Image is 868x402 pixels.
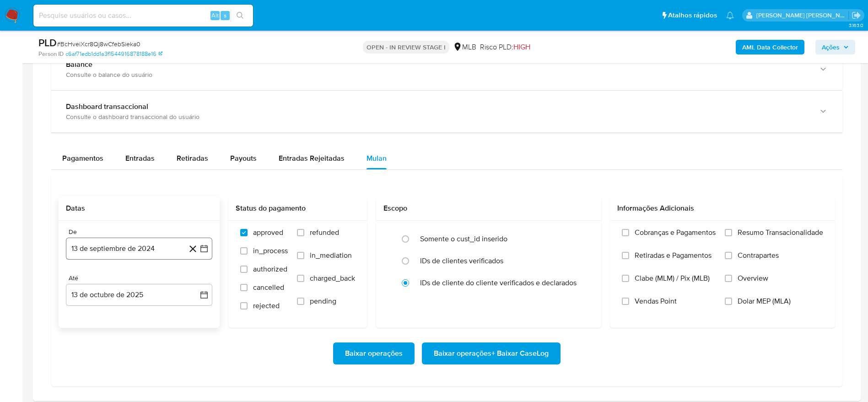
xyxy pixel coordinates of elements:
[231,9,249,22] button: search-icon
[822,40,840,54] span: Ações
[211,11,219,20] span: Alt
[65,50,162,58] a: c6af71edb1dd1a3f1544916878188e16
[38,35,57,50] b: PLD
[480,42,530,52] span: Risco PLD:
[453,42,476,52] div: MLB
[736,40,804,54] button: AML Data Collector
[815,40,855,54] button: Ações
[668,11,717,20] span: Atalhos rápidos
[742,40,798,54] b: AML Data Collector
[363,41,449,54] p: OPEN - IN REVIEW STAGE I
[852,11,861,20] a: Sair
[38,50,64,58] b: Person ID
[57,39,140,49] span: # BcHveiXcr8Qj8wCfebSieka0
[756,11,849,20] p: lucas.santiago@mercadolivre.com
[726,11,734,19] a: Notificações
[513,42,530,52] span: HIGH
[849,22,863,29] span: 3.163.0
[33,10,253,22] input: Pesquise usuários ou casos...
[224,11,226,20] span: s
